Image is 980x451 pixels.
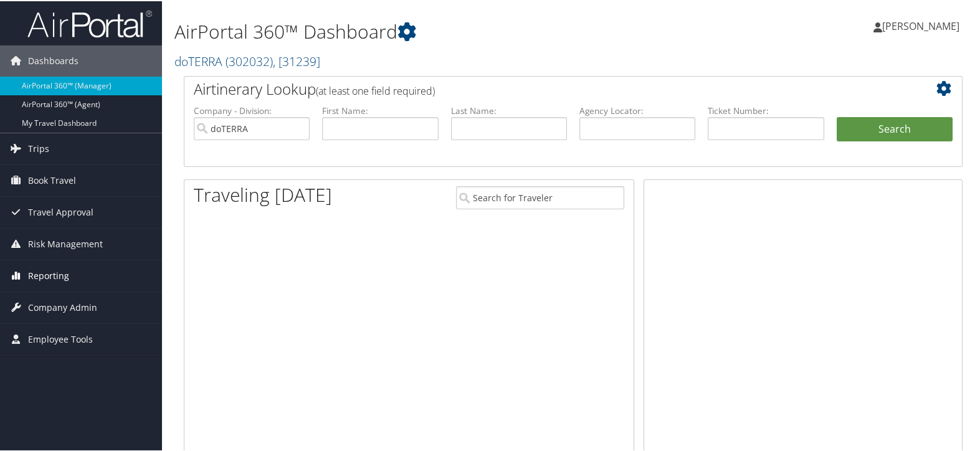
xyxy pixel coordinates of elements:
span: Book Travel [28,164,76,195]
span: Reporting [28,259,69,290]
span: [PERSON_NAME] [882,18,959,32]
span: Risk Management [28,227,103,259]
label: Ticket Number: [708,103,824,116]
span: Trips [28,132,49,163]
span: , [ 31239 ] [273,52,320,69]
h1: Traveling [DATE] [194,181,332,207]
input: Search for Traveler [456,185,624,208]
span: Company Admin [28,291,97,322]
span: Dashboards [28,44,78,75]
h1: AirPortal 360™ Dashboard [174,17,706,44]
a: [PERSON_NAME] [873,6,972,44]
label: Agency Locator: [579,103,695,116]
span: Travel Approval [28,196,93,227]
span: (at least one field required) [316,83,435,97]
button: Search [837,116,953,141]
label: Company - Division: [194,103,310,116]
span: Employee Tools [28,323,93,354]
img: airportal-logo.png [27,8,152,37]
h2: Airtinerary Lookup [194,77,888,98]
a: doTERRA [174,52,320,69]
span: ( 302032 ) [226,52,273,69]
label: First Name: [322,103,438,116]
label: Last Name: [451,103,567,116]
